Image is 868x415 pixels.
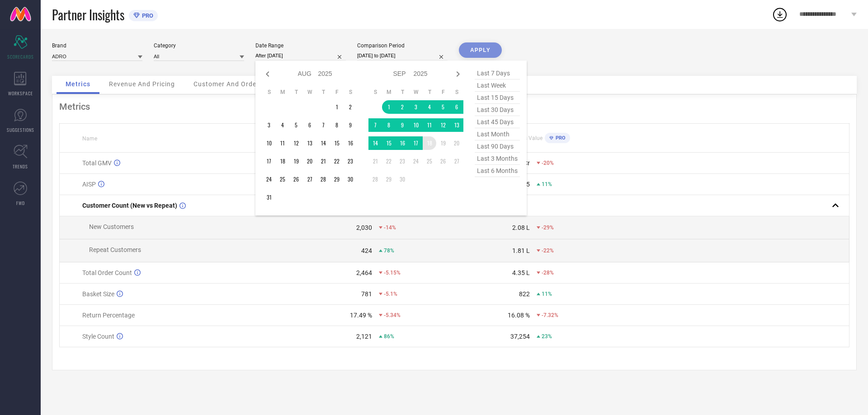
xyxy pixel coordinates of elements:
th: Monday [276,89,289,96]
span: PRO [140,12,153,19]
th: Wednesday [409,89,423,96]
td: Wed Aug 27 2025 [303,173,316,186]
span: SUGGESTIONS [7,126,34,133]
td: Thu Sep 25 2025 [423,154,436,168]
div: Category [154,42,244,49]
span: Return Percentage [82,312,135,319]
div: Metrics [59,101,849,112]
span: Name [82,135,97,142]
td: Sun Aug 24 2025 [262,173,276,186]
td: Sat Sep 20 2025 [450,136,463,150]
td: Thu Sep 11 2025 [423,118,436,132]
th: Thursday [316,89,330,96]
td: Sat Aug 16 2025 [344,136,357,150]
td: Fri Aug 08 2025 [330,118,344,132]
th: Tuesday [289,89,303,96]
td: Fri Aug 29 2025 [330,173,344,186]
td: Mon Aug 18 2025 [276,154,289,168]
td: Thu Aug 28 2025 [316,173,330,186]
th: Sunday [368,89,382,96]
td: Sun Sep 28 2025 [368,173,382,186]
span: FWD [16,200,25,206]
td: Fri Sep 05 2025 [436,100,450,114]
td: Wed Aug 13 2025 [303,136,316,150]
td: Sat Sep 06 2025 [450,100,463,114]
td: Wed Sep 10 2025 [409,118,423,132]
td: Wed Aug 06 2025 [303,118,316,132]
td: Tue Sep 30 2025 [396,173,409,186]
td: Tue Sep 09 2025 [396,118,409,132]
div: Open download list [772,6,788,23]
span: -14% [384,224,396,231]
span: last 30 days [475,104,520,116]
span: Repeat Customers [89,246,141,253]
span: -20% [542,160,554,166]
span: last 7 days [475,67,520,79]
td: Tue Sep 02 2025 [396,100,409,114]
td: Mon Aug 11 2025 [276,136,289,150]
td: Thu Aug 21 2025 [316,154,330,168]
th: Tuesday [396,89,409,96]
div: 781 [361,290,372,298]
span: 78% [384,247,394,254]
td: Thu Sep 04 2025 [423,100,436,114]
td: Tue Aug 12 2025 [289,136,303,150]
span: SCORECARDS [7,53,34,60]
span: WORKSPACE [8,90,33,97]
div: 17.49 % [350,312,372,319]
td: Sun Aug 10 2025 [262,136,276,150]
span: -5.1% [384,291,397,297]
td: Wed Sep 03 2025 [409,100,423,114]
div: Previous month [262,69,273,79]
th: Monday [382,89,396,96]
div: 1.81 L [512,247,530,254]
td: Fri Sep 12 2025 [436,118,450,132]
span: -7.32% [542,312,558,318]
span: last month [475,128,520,140]
input: Select date range [255,51,346,61]
span: New Customers [89,223,134,230]
td: Thu Sep 18 2025 [423,136,436,150]
div: 2,030 [356,224,372,231]
span: Customer And Orders [193,80,263,88]
td: Mon Sep 22 2025 [382,154,396,168]
div: Next month [453,69,463,79]
td: Sun Sep 21 2025 [368,154,382,168]
span: Revenue And Pricing [109,80,175,88]
td: Mon Aug 04 2025 [276,118,289,132]
td: Mon Aug 25 2025 [276,173,289,186]
td: Wed Sep 17 2025 [409,136,423,150]
span: Basket Size [82,290,114,298]
span: -29% [542,224,554,231]
span: Partner Insights [52,5,124,24]
td: Sun Aug 31 2025 [262,191,276,204]
td: Mon Sep 08 2025 [382,118,396,132]
span: TRENDS [13,163,28,170]
span: 11% [542,181,552,187]
div: 822 [519,290,530,298]
td: Mon Sep 29 2025 [382,173,396,186]
div: Brand [52,42,142,49]
span: 23% [542,333,552,340]
span: last 45 days [475,116,520,128]
th: Wednesday [303,89,316,96]
th: Sunday [262,89,276,96]
input: Select comparison period [357,51,448,61]
td: Wed Sep 24 2025 [409,154,423,168]
div: 37,254 [510,333,530,340]
td: Sun Aug 03 2025 [262,118,276,132]
span: last week [475,79,520,92]
td: Sun Aug 17 2025 [262,154,276,168]
td: Tue Aug 26 2025 [289,173,303,186]
span: -5.34% [384,312,401,318]
td: Mon Sep 15 2025 [382,136,396,150]
span: Total Order Count [82,269,132,276]
div: Comparison Period [357,42,448,49]
td: Tue Sep 16 2025 [396,136,409,150]
span: 11% [542,291,552,297]
span: -5.15% [384,270,401,276]
div: Date Range [255,42,346,49]
td: Sat Sep 27 2025 [450,154,463,168]
div: 4.35 L [512,269,530,276]
td: Fri Aug 01 2025 [330,100,344,114]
